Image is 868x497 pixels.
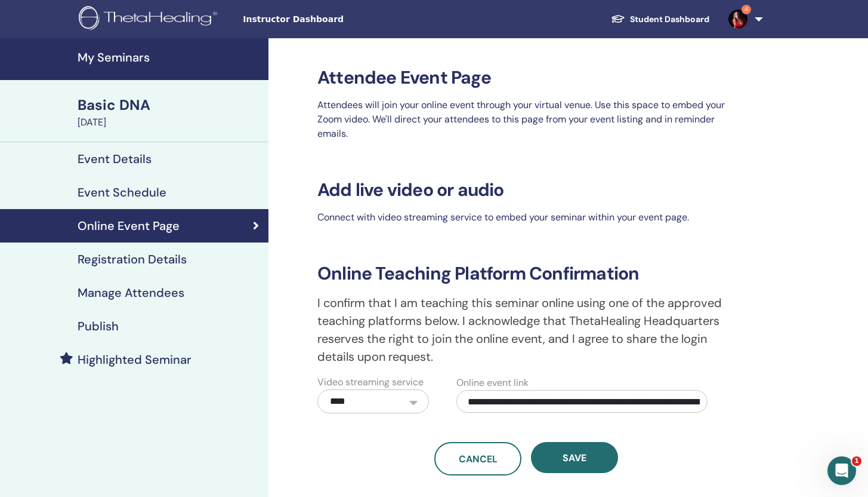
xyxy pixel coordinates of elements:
p: I confirm that I am teaching this seminar online using one of the approved teaching platforms bel... [310,294,742,366]
div: Basic DNA [78,95,261,115]
label: Video streaming service [317,375,424,389]
h4: Online Event Page [78,219,180,233]
h4: Manage Attendees [78,286,184,300]
span: 1 [852,456,861,466]
span: 4 [742,5,751,14]
h4: Event Schedule [78,185,166,200]
img: logo.png [79,6,221,33]
iframe: Intercom live chat [827,456,856,485]
h3: Online Teaching Platform Confirmation [310,263,742,284]
h4: Highlighted Seminar [78,352,191,367]
span: Cancel [459,453,498,465]
span: Instructor Dashboard [243,13,422,26]
a: Student Dashboard [601,8,719,30]
a: Cancel [434,442,521,475]
h4: Publish [78,319,119,333]
h4: My Seminars [78,50,261,65]
img: default.jpg [728,10,747,29]
label: Online event link [456,376,529,390]
p: Attendees will join your online event through your virtual venue. Use this space to embed your Zo... [310,98,742,141]
h3: Add live video or audio [310,179,742,201]
h3: Attendee Event Page [310,67,742,88]
h4: Event Details [78,152,152,166]
a: Basic DNA[DATE] [70,95,268,130]
span: Save [563,452,586,464]
p: Connect with video streaming service to embed your seminar within your event page. [310,210,742,225]
button: Save [531,442,618,473]
h4: Registration Details [78,252,187,266]
div: [DATE] [78,115,261,130]
img: graduation-cap-white.svg [611,14,625,24]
